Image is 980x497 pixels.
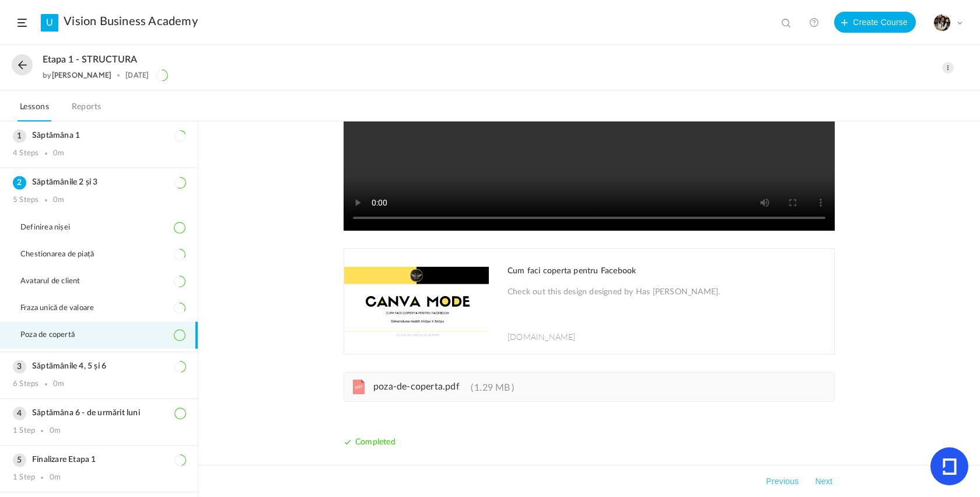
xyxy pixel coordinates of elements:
[43,71,111,79] div: by
[13,362,185,371] h3: Săptămânile 4, 5 și 6
[934,15,950,31] img: tempimagehs7pti.png
[13,455,185,465] h3: Finalizare Etapa 1
[834,12,916,33] button: Create Course
[508,331,576,342] span: [DOMAIN_NAME]
[344,249,834,354] a: Cum faci coperta pentru Facebook Check out this design designed by Has [PERSON_NAME]. [DOMAIN_NAME]
[373,382,460,391] span: poza-de-coperta.pdf
[64,15,198,29] a: Vision Business Academy
[52,71,112,79] a: [PERSON_NAME]
[53,196,64,205] div: 0m
[13,196,38,205] div: 5 Steps
[69,99,104,121] a: Reports
[344,249,489,354] img: screen
[13,178,185,187] h3: Săptămânile 2 și 3
[13,149,38,158] div: 4 Steps
[41,14,58,32] a: U
[13,408,185,418] h3: Săptămâna 6 - de urmărit luni
[53,380,64,389] div: 0m
[125,71,149,79] div: [DATE]
[20,250,108,259] span: Chestionarea de piață
[353,380,365,395] cite: pdf
[508,286,822,315] p: Check out this design designed by Has [PERSON_NAME].
[20,277,95,286] span: Avatarul de client
[13,131,185,141] h3: Săptămâna 1
[813,474,835,488] button: Next
[50,426,61,436] div: 0m
[20,331,89,340] span: Poza de copertă
[764,474,801,488] button: Previous
[355,438,395,446] span: Completed
[508,266,822,276] h1: Cum faci coperta pentru Facebook
[17,99,51,121] a: Lessons
[53,149,64,158] div: 0m
[13,473,35,482] div: 1 Step
[20,304,108,313] span: Fraza unică de valoare
[13,426,35,436] div: 1 Step
[43,54,137,65] span: Etapa 1 - STRUCTURA
[20,223,85,232] span: Definirea nișei
[471,383,514,392] span: 1.29 MB
[13,380,38,389] div: 6 Steps
[50,473,61,482] div: 0m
